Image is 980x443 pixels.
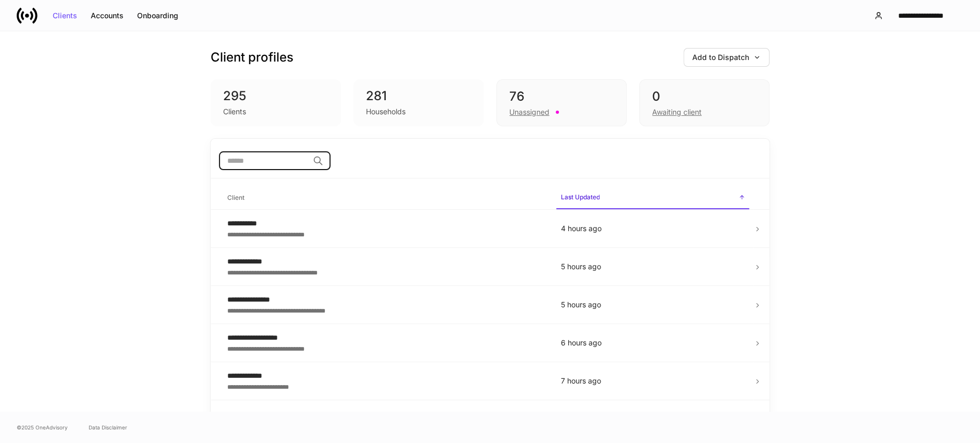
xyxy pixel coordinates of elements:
[652,88,756,105] div: 0
[53,12,77,19] div: Clients
[560,261,745,272] p: 5 hours ago
[560,192,599,202] h6: Last Updated
[91,12,124,19] div: Accounts
[652,107,702,117] div: Awaiting client
[223,88,328,104] div: 295
[560,300,745,310] p: 5 hours ago
[211,49,293,66] h3: Client profiles
[130,7,185,24] button: Onboarding
[509,107,549,117] div: Unassigned
[639,79,769,126] div: 0Awaiting client
[496,79,627,126] div: 76Unassigned
[560,223,745,234] p: 4 hours ago
[227,193,244,202] h6: Client
[366,106,406,117] div: Households
[692,54,761,61] div: Add to Dispatch
[137,12,178,19] div: Onboarding
[223,187,548,209] span: Client
[46,7,84,24] button: Clients
[560,376,745,386] p: 7 hours ago
[509,88,614,105] div: 76
[89,423,127,432] a: Data Disclaimer
[683,48,769,67] button: Add to Dispatch
[560,338,745,348] p: 6 hours ago
[366,88,471,104] div: 281
[556,187,749,209] span: Last Updated
[223,106,246,117] div: Clients
[84,7,130,24] button: Accounts
[17,423,68,432] span: © 2025 OneAdvisory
